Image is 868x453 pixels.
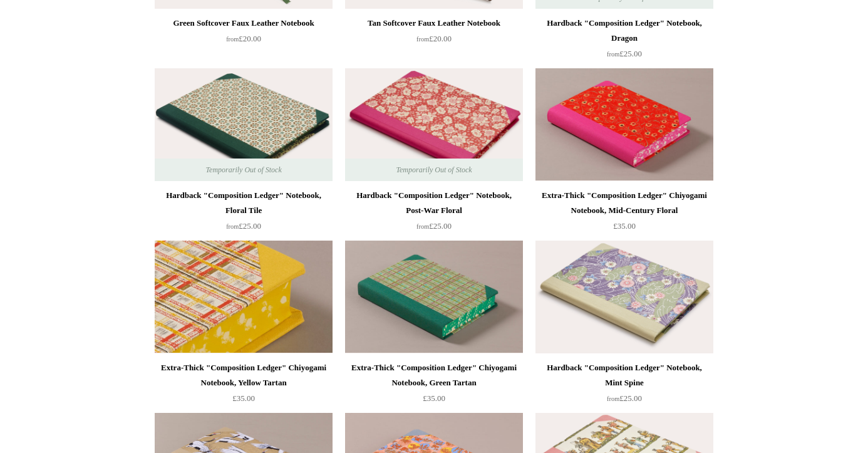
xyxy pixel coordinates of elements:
[226,34,261,43] span: £20.00
[155,241,333,353] a: Extra-Thick "Composition Ledger" Chiyogami Notebook, Yellow Tartan Extra-Thick "Composition Ledge...
[155,360,333,412] a: Extra-Thick "Composition Ledger" Chiyogami Notebook, Yellow Tartan £35.00
[607,395,619,402] span: from
[539,360,710,390] div: Hardback "Composition Ledger" Notebook, Mint Spine
[348,188,520,218] div: Hardback "Composition Ledger" Notebook, Post-War Floral
[539,16,710,46] div: Hardback "Composition Ledger" Notebook, Dragon
[226,221,261,231] span: £25.00
[345,188,523,239] a: Hardback "Composition Ledger" Notebook, Post-War Floral from£25.00
[607,49,642,58] span: £25.00
[535,241,713,353] img: Hardback "Composition Ledger" Notebook, Mint Spine
[226,223,239,230] span: from
[416,223,429,230] span: from
[345,241,523,353] a: Extra-Thick "Composition Ledger" Chiyogami Notebook, Green Tartan Extra-Thick "Composition Ledger...
[348,360,520,390] div: Extra-Thick "Composition Ledger" Chiyogami Notebook, Green Tartan
[535,188,713,239] a: Extra-Thick "Composition Ledger" Chiyogami Notebook, Mid-Century Floral £35.00
[423,393,445,403] span: £35.00
[607,393,642,403] span: £25.00
[535,241,713,353] a: Hardback "Composition Ledger" Notebook, Mint Spine Hardback "Composition Ledger" Notebook, Mint S...
[345,16,523,67] a: Tan Softcover Faux Leather Notebook from£20.00
[416,36,429,43] span: from
[158,188,329,218] div: Hardback "Composition Ledger" Notebook, Floral Tile
[155,16,333,67] a: Green Softcover Faux Leather Notebook from£20.00
[383,159,484,181] span: Temporarily Out of Stock
[345,241,523,353] img: Extra-Thick "Composition Ledger" Chiyogami Notebook, Green Tartan
[155,241,333,353] img: Extra-Thick "Composition Ledger" Chiyogami Notebook, Yellow Tartan
[535,16,713,67] a: Hardback "Composition Ledger" Notebook, Dragon from£25.00
[345,68,523,181] a: Hardback "Composition Ledger" Notebook, Post-War Floral Hardback "Composition Ledger" Notebook, P...
[158,360,329,390] div: Extra-Thick "Composition Ledger" Chiyogami Notebook, Yellow Tartan
[345,68,523,181] img: Hardback "Composition Ledger" Notebook, Post-War Floral
[535,360,713,412] a: Hardback "Composition Ledger" Notebook, Mint Spine from£25.00
[232,393,255,403] span: £35.00
[193,159,294,181] span: Temporarily Out of Stock
[535,68,713,181] a: Extra-Thick "Composition Ledger" Chiyogami Notebook, Mid-Century Floral Extra-Thick "Composition ...
[539,188,710,218] div: Extra-Thick "Composition Ledger" Chiyogami Notebook, Mid-Century Floral
[155,68,333,181] img: Hardback "Composition Ledger" Notebook, Floral Tile
[348,16,520,31] div: Tan Softcover Faux Leather Notebook
[158,16,329,31] div: Green Softcover Faux Leather Notebook
[226,36,239,43] span: from
[607,51,619,58] span: from
[416,221,452,231] span: £25.00
[155,68,333,181] a: Hardback "Composition Ledger" Notebook, Floral Tile Hardback "Composition Ledger" Notebook, Flora...
[613,221,636,231] span: £35.00
[416,34,452,43] span: £20.00
[535,68,713,181] img: Extra-Thick "Composition Ledger" Chiyogami Notebook, Mid-Century Floral
[345,360,523,412] a: Extra-Thick "Composition Ledger" Chiyogami Notebook, Green Tartan £35.00
[155,188,333,239] a: Hardback "Composition Ledger" Notebook, Floral Tile from£25.00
